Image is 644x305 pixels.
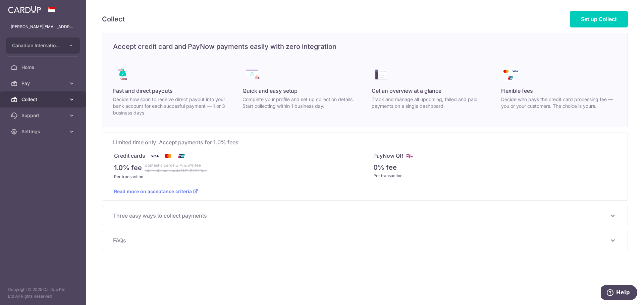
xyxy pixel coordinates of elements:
span: Help [15,5,29,11]
p: Credit cards [114,152,145,160]
span: Flexible fees [501,87,533,95]
img: collect_benefits-quick_setup-238ffe9d55e53beed05605bc46673ff5ef3689472e416b62ebc7d0ab8d3b3a0b.png [243,65,261,84]
p: Decide how soon to receive direct payout into your bank account for each succesful payment — 1 or... [113,96,229,116]
span: Collect [21,96,66,103]
img: Visa [148,152,161,160]
span: Settings [21,128,66,135]
p: FAQs [113,236,617,244]
a: Read more on acceptance criteria [114,188,198,194]
span: Home [21,64,66,71]
span: Limited time only: Accept payments for 1.0% fees [113,138,617,146]
p: PayNow QR [373,152,403,160]
img: collect_benefits-payment-logos-dce544b9a714b2bc395541eb8d6324069de0a0c65b63ad9c2b4d71e4e11ae343.png [501,65,520,84]
p: 1.0% fee [114,163,142,173]
span: Canadian International School Pte Ltd [12,42,62,49]
span: Quick and easy setup [243,87,298,95]
iframe: Opens a widget where you can find more information [601,285,637,302]
p: [PERSON_NAME][EMAIL_ADDRESS][PERSON_NAME][DOMAIN_NAME] [11,23,75,30]
h5: Accept credit card and PayNow payments easily with zero integration [102,41,628,52]
div: Per transaction [373,172,616,179]
img: paynow-md-4fe65508ce96feda548756c5ee0e473c78d4820b8ea51387c6e4ad89e58a5e61.png [406,152,414,160]
img: collect_benefits-all-in-one-overview-ecae168be53d4dea631b4473abdc9059fc34e556e287cb8dd7d0b18560f7... [372,65,390,84]
div: Per transaction [114,173,357,180]
a: Set up Collect [570,11,628,27]
span: Three easy ways to collect payments [113,212,609,220]
p: Three easy ways to collect payments [113,212,617,220]
img: CardUp [8,5,41,13]
p: 0% fee [373,162,397,172]
button: Canadian International School Pte Ltd [6,37,80,54]
img: Mastercard [161,152,175,160]
span: FAQs [113,236,609,244]
span: Set up Collect [581,16,617,22]
img: collect_benefits-direct_payout-68d016c079b23098044efbcd1479d48bd02143683a084563df2606996dc465b2.png [113,65,132,84]
p: Track and manage all upcoming, failed and paid payments on a single dashboard. [372,96,488,109]
span: Support [21,112,66,119]
span: Pay [21,80,66,87]
h5: Collect [102,14,125,24]
p: Decide who pays the credit card processing fee — you or your customers. The choice is yours. [501,96,617,109]
span: Fast and direct payouts [113,87,173,95]
span: Get an overview at a glance [372,87,441,95]
img: Union Pay [175,152,188,160]
strike: Domestic cards U.P. 2.6% fee International cards U.P. 3.3% fee [145,163,207,173]
p: Complete your profile and set up collection details. Start collecting within 1 business day. [243,96,359,109]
